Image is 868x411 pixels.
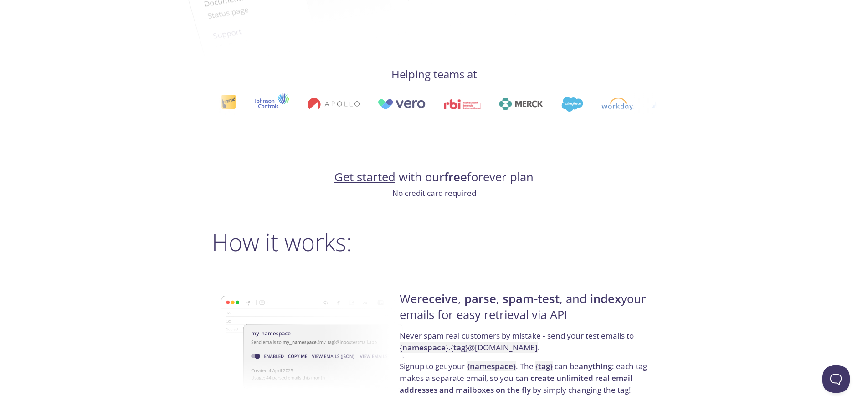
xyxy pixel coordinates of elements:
[212,67,657,82] h4: Helping teams at
[400,361,424,371] a: Signup
[417,291,458,307] strong: receive
[400,291,653,330] h4: We , , , and your emails for easy retrieval via API
[400,342,538,353] code: { } . { } @[DOMAIN_NAME]
[464,291,496,307] strong: parse
[400,373,632,395] strong: create unlimited real email addresses and mailboxes on the fly
[212,228,657,256] h2: How it works:
[822,365,850,393] iframe: Help Scout Beacon - Open
[212,170,657,185] h4: with our forever plan
[590,291,621,307] strong: index
[503,291,560,307] strong: spam-test
[252,93,288,115] img: johnsoncontrols
[442,99,479,109] img: rbi
[444,169,467,185] strong: free
[579,361,612,371] strong: anything
[306,98,358,110] img: apollo
[453,342,465,353] strong: tag
[212,187,657,199] p: No credit card required
[538,361,550,371] strong: tag
[376,99,424,109] img: vero
[402,342,446,353] strong: namespace
[334,169,395,185] a: Get started
[535,361,553,371] code: { }
[400,330,653,360] p: Never spam real customers by mistake - send your test emails to .
[497,98,541,110] img: merck
[600,98,632,110] img: workday
[400,360,653,396] p: to get your . The can be : each tag makes a separate email, so you can by simply changing the tag!
[560,97,581,112] img: salesforce
[470,361,513,371] strong: namespace
[467,361,516,371] code: { }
